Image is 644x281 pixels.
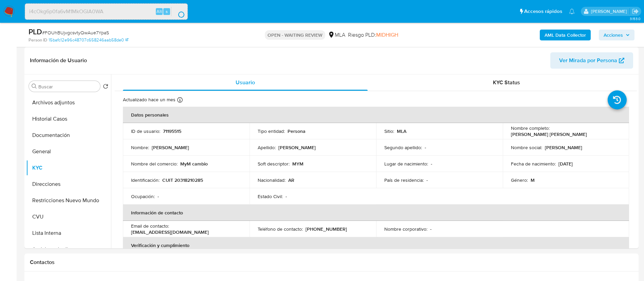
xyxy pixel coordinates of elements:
[30,57,87,64] h1: Información de Usuario
[604,30,623,40] span: Acciones
[376,31,398,39] span: MIDHIGH
[131,128,160,134] p: ID de usuario :
[265,30,325,40] p: OPEN - WAITING REVIEW
[493,78,520,86] span: KYC Status
[163,128,181,134] p: 71195515
[531,177,535,183] p: M
[131,177,160,183] p: Identificación :
[25,7,187,16] input: Buscar usuario o caso...
[545,30,586,40] b: AML Data Collector
[286,193,287,199] p: -
[524,8,562,15] span: Accesos rápidos
[569,8,575,14] a: Notificaciones
[426,177,428,183] p: -
[550,52,633,69] button: Ver Mirada por Persona
[258,177,286,183] p: Nacionalidad :
[26,111,111,127] button: Historial Casos
[26,209,111,225] button: CVU
[384,128,394,134] p: Sitio :
[26,127,111,143] button: Documentación
[599,30,634,40] button: Acciones
[425,144,426,151] p: -
[29,37,47,43] b: Person ID
[42,29,109,36] span: # FOUhBUjvgcsvtyQwAue7YpaS
[49,37,128,43] a: 15bafc12e96c48707c658246aab58de0
[258,161,290,167] p: Soft descriptor :
[632,8,639,15] a: Salir
[26,241,111,258] button: Anticipos de dinero
[540,30,591,40] button: AML Data Collector
[152,144,189,151] p: [PERSON_NAME]
[26,176,111,192] button: Direcciones
[384,144,422,151] p: Segundo apellido :
[430,226,431,232] p: -
[384,161,428,167] p: Lugar de nacimiento :
[30,259,633,266] h1: Contactos
[384,177,424,183] p: País de residencia :
[545,144,582,151] p: [PERSON_NAME]
[511,161,556,167] p: Fecha de nacimiento :
[103,84,108,91] button: Volver al orden por defecto
[288,128,306,134] p: Persona
[511,177,528,183] p: Género :
[278,144,316,151] p: [PERSON_NAME]
[511,131,587,137] p: [PERSON_NAME] [PERSON_NAME]
[559,52,617,69] span: Ver Mirada por Persona
[306,226,347,232] p: [PHONE_NUMBER]
[348,31,398,39] span: Riesgo PLD:
[26,192,111,209] button: Restricciones Nuevo Mundo
[180,161,208,167] p: MyM cambio
[511,125,550,131] p: Nombre completo :
[511,144,542,151] p: Nombre social :
[166,8,168,15] span: s
[26,143,111,160] button: General
[29,26,42,37] b: PLD
[258,144,276,151] p: Apellido :
[26,160,111,176] button: KYC
[236,78,255,86] span: Usuario
[630,16,641,21] span: 3.153.0
[131,193,155,199] p: Ocupación :
[258,128,285,134] p: Tipo entidad :
[591,8,629,15] p: micaela.pliatskas@mercadolibre.com
[288,177,294,183] p: AR
[328,31,345,39] div: MLA
[431,161,432,167] p: -
[558,161,573,167] p: [DATE]
[162,177,203,183] p: CUIT 20318210285
[131,223,169,229] p: Email de contacto :
[258,193,283,199] p: Estado Civil :
[171,7,185,16] button: search-icon
[131,229,209,235] p: [EMAIL_ADDRESS][DOMAIN_NAME]
[131,144,149,151] p: Nombre :
[292,161,303,167] p: MYM
[123,237,629,253] th: Verificación y cumplimiento
[123,96,176,103] p: Actualizado hace un mes
[158,193,159,199] p: -
[123,107,629,123] th: Datos personales
[397,128,406,134] p: MLA
[384,226,427,232] p: Nombre corporativo :
[26,94,111,111] button: Archivos adjuntos
[26,225,111,241] button: Lista Interna
[32,84,37,89] button: Buscar
[38,84,97,90] input: Buscar
[258,226,303,232] p: Teléfono de contacto :
[157,8,162,15] span: Alt
[131,161,178,167] p: Nombre del comercio :
[123,205,629,221] th: Información de contacto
